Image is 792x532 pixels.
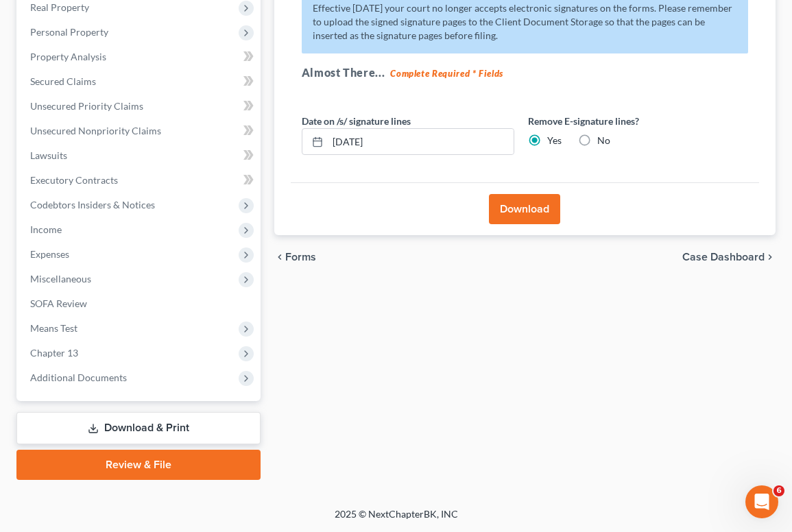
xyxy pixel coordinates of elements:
span: Unsecured Nonpriority Claims [30,125,161,136]
h5: Almost There... [302,64,748,81]
i: chevron_right [765,252,776,263]
a: SOFA Review [19,291,261,316]
button: chevron_left Forms [274,252,335,263]
a: Unsecured Nonpriority Claims [19,119,261,143]
a: Case Dashboard chevron_right [682,252,776,263]
span: Secured Claims [30,75,96,87]
span: Miscellaneous [30,273,91,285]
div: 2025 © NextChapterBK, INC [67,507,725,532]
a: Executory Contracts [19,168,261,193]
span: Personal Property [30,26,108,38]
span: Case Dashboard [682,252,765,263]
span: Chapter 13 [30,347,78,359]
span: Real Property [30,1,89,13]
span: Income [30,223,62,235]
strong: Complete Required * Fields [390,68,503,79]
span: Expenses [30,248,69,260]
span: Additional Documents [30,372,127,383]
span: Lawsuits [30,149,67,161]
a: Secured Claims [19,69,261,94]
span: 6 [773,485,784,496]
label: Remove E-signature lines? [528,114,741,128]
span: Unsecured Priority Claims [30,100,143,112]
span: Forms [285,252,316,263]
a: Lawsuits [19,143,261,168]
a: Unsecured Priority Claims [19,94,261,119]
span: Means Test [30,322,77,334]
span: Property Analysis [30,51,106,62]
a: Review & File [16,450,261,480]
iframe: Intercom live chat [745,485,778,518]
span: Codebtors Insiders & Notices [30,199,155,210]
a: Download & Print [16,412,261,444]
label: Yes [547,134,562,147]
label: Date on /s/ signature lines [302,114,411,128]
button: Download [489,194,560,224]
i: chevron_left [274,252,285,263]
input: MM/DD/YYYY [328,129,514,155]
a: Property Analysis [19,45,261,69]
label: No [597,134,610,147]
span: SOFA Review [30,298,87,309]
span: Executory Contracts [30,174,118,186]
